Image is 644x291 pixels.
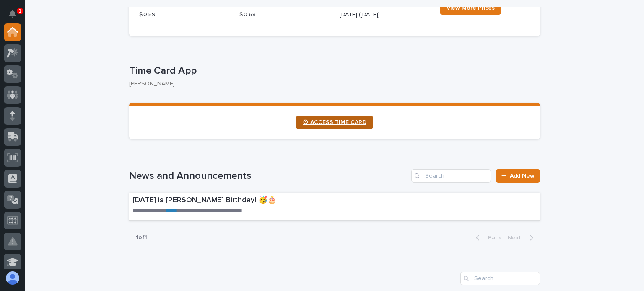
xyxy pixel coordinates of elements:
p: [DATE] is [PERSON_NAME] Birthday! 🥳🎂 [132,196,419,205]
span: Next [508,235,526,241]
input: Search [460,272,540,285]
button: users-avatar [4,269,21,287]
span: ⏲ ACCESS TIME CARD [303,119,366,125]
p: [DATE] ([DATE]) [340,10,430,19]
p: $ 0.68 [239,10,330,19]
input: Search [411,169,491,183]
button: Next [504,234,540,242]
p: [PERSON_NAME] [129,80,533,88]
p: 1 of 1 [129,227,154,248]
span: View More Prices [447,5,495,11]
h1: News and Announcements [129,170,408,182]
a: ⏲ ACCESS TIME CARD [296,116,373,129]
p: 1 [18,8,21,14]
a: Add New [496,169,540,183]
p: $ 0.59 [139,10,229,19]
span: Add New [510,173,535,179]
div: Notifications1 [10,10,21,23]
button: Notifications [4,5,21,23]
span: Back [483,235,501,241]
p: Time Card App [129,65,537,77]
button: Back [469,234,504,242]
a: View More Prices [440,1,501,15]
